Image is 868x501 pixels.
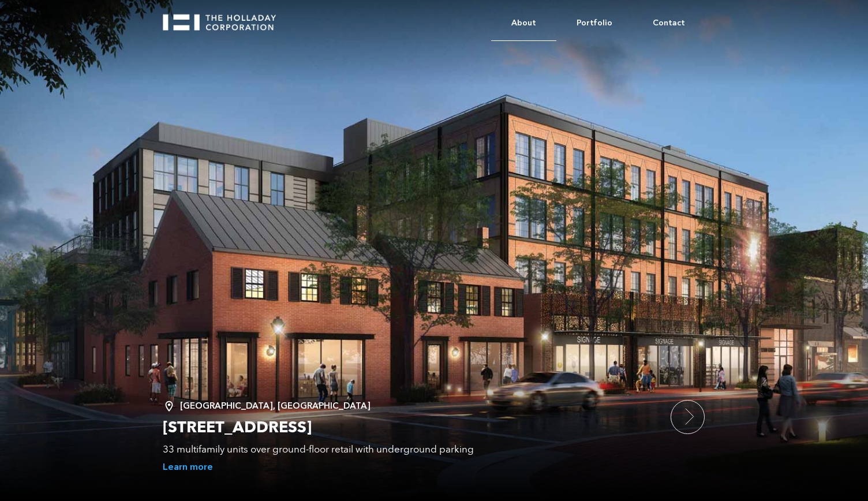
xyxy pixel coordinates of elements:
img: Location Pin [163,400,180,413]
div: 33 multifamily units over ground-floor retail with underground parking [163,444,659,455]
a: home [163,6,286,31]
a: About [491,6,556,41]
a: Portfolio [556,6,633,40]
div: [GEOGRAPHIC_DATA], [GEOGRAPHIC_DATA] [163,400,659,412]
a: Learn more [163,461,213,473]
a: Contact [633,6,705,40]
h2: [STREET_ADDRESS] [163,417,659,438]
